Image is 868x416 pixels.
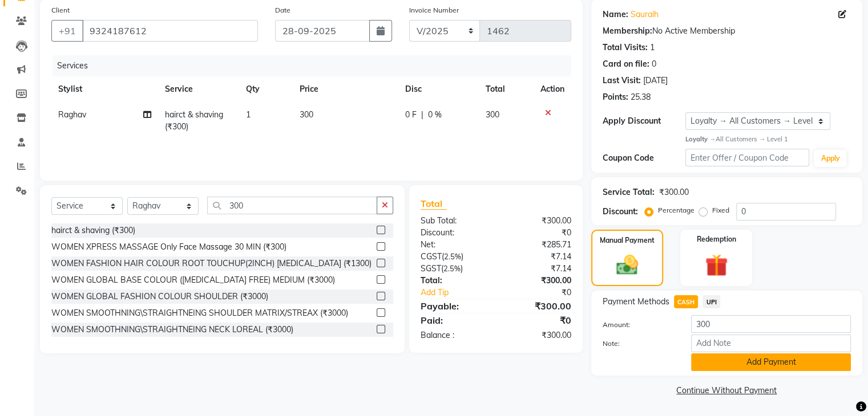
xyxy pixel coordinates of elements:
[246,109,251,120] span: 1
[685,134,851,144] div: All Customers → Level 1
[51,324,293,336] div: WOMEN SMOOTHNING\STRAIGHTNEING NECK LOREAL (₹3000)
[207,197,377,214] input: Search or Scan
[58,109,86,120] span: Raghav
[496,263,580,275] div: ₹7.14
[603,206,638,218] div: Discount:
[51,20,83,42] button: +91
[444,252,461,261] span: 2.5%
[691,335,851,352] input: Add Note
[412,215,496,227] div: Sub Total:
[594,320,683,330] label: Amount:
[486,109,499,120] span: 300
[814,150,846,167] button: Apply
[412,287,510,299] a: Add Tip
[51,241,286,253] div: WOMEN XPRESS MASSAGE Only Face Massage 30 MIN (₹300)
[603,58,649,70] div: Card on file:
[650,42,655,54] div: 1
[510,287,579,299] div: ₹0
[405,109,417,121] span: 0 F
[412,239,496,251] div: Net:
[603,115,685,127] div: Apply Discount
[51,291,268,303] div: WOMEN GLOBAL FASHION COLOUR SHOULDER (₹3000)
[53,55,580,76] div: Services
[658,205,695,215] label: Percentage
[496,227,580,239] div: ₹0
[712,205,729,215] label: Fixed
[421,263,441,274] span: SGST
[594,385,860,397] a: Continue Without Payment
[428,109,442,121] span: 0 %
[412,227,496,239] div: Discount:
[600,235,655,246] label: Manual Payment
[239,76,293,102] th: Qty
[697,234,736,244] label: Redemption
[421,109,423,121] span: |
[603,9,628,21] div: Name:
[479,76,534,102] th: Total
[496,329,580,341] div: ₹300.00
[300,109,313,120] span: 300
[703,295,720,308] span: UPI
[51,5,70,15] label: Client
[534,76,571,102] th: Action
[603,296,669,308] span: Payment Methods
[496,251,580,263] div: ₹7.14
[674,295,699,308] span: CASH
[691,315,851,333] input: Amount
[412,251,496,263] div: ( )
[82,20,258,42] input: Search by Name/Mobile/Email/Code
[409,5,459,15] label: Invoice Number
[412,329,496,341] div: Balance :
[603,75,641,87] div: Last Visit:
[603,186,655,198] div: Service Total:
[51,307,348,319] div: WOMEN SMOOTHNING\STRAIGHTNEING SHOULDER MATRIX/STREAX (₹3000)
[631,91,651,103] div: 25.38
[158,76,239,102] th: Service
[496,275,580,287] div: ₹300.00
[685,135,716,143] strong: Loyalty →
[496,239,580,251] div: ₹285.71
[51,225,135,236] div: hairct & shaving (₹300)
[398,76,479,102] th: Disc
[698,251,735,280] img: _gift.svg
[603,25,851,37] div: No Active Membership
[685,149,810,166] input: Enter Offer / Coupon Code
[275,5,290,15] label: Date
[496,299,580,313] div: ₹300.00
[421,251,442,262] span: CGST
[691,353,851,371] button: Add Payment
[643,75,668,87] div: [DATE]
[51,274,335,286] div: WOMEN GLOBAL BASE COLOUR ([MEDICAL_DATA] FREE) MEDIUM (₹3000)
[594,338,683,349] label: Note:
[603,152,685,164] div: Coupon Code
[603,25,652,37] div: Membership:
[412,299,496,313] div: Payable:
[51,76,158,102] th: Stylist
[609,252,645,278] img: _cash.svg
[652,58,656,70] div: 0
[412,313,496,327] div: Paid:
[631,9,659,21] a: Sauralh
[603,42,648,54] div: Total Visits:
[659,186,689,198] div: ₹300.00
[293,76,398,102] th: Price
[496,313,580,327] div: ₹0
[412,263,496,275] div: ( )
[51,258,372,270] div: WOMEN FASHION HAIR COLOUR ROOT TOUCHUP(2INCH) [MEDICAL_DATA] (₹1300)
[165,109,223,132] span: hairct & shaving (₹300)
[421,198,447,210] span: Total
[603,91,628,103] div: Points:
[496,215,580,227] div: ₹300.00
[412,275,496,287] div: Total:
[443,264,461,273] span: 2.5%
